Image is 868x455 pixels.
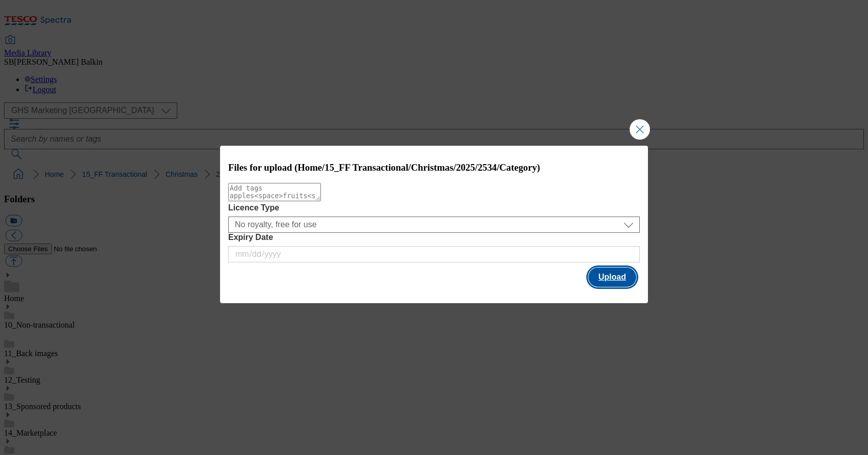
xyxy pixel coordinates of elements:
[228,233,640,242] label: Expiry Date
[228,203,640,212] label: Licence Type
[220,146,648,303] div: Modal
[630,119,650,140] button: Close Modal
[228,162,640,173] h3: Files for upload (Home/15_FF Transactional/Christmas/2025/2534/Category)
[588,267,636,287] button: Upload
